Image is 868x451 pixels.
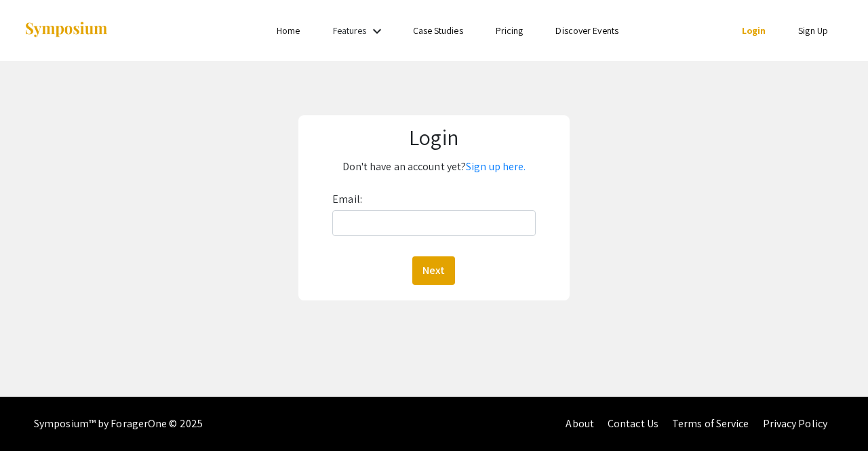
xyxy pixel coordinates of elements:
label: Email: [332,189,362,210]
a: Pricing [496,24,524,37]
a: Contact Us [608,416,658,431]
p: Don't have an account yet? [307,156,561,178]
a: Login [742,24,766,37]
a: Discover Events [555,24,618,37]
button: Next [412,256,455,285]
a: Sign Up [798,24,828,37]
a: Home [277,24,300,37]
div: Symposium™ by ForagerOne © 2025 [34,397,203,451]
a: Sign up here. [466,159,526,174]
a: Features [333,24,367,37]
a: Terms of Service [672,416,749,431]
a: Case Studies [413,24,463,37]
img: Symposium by ForagerOne [24,21,108,39]
mat-icon: Expand Features list [369,23,385,39]
a: About [566,416,594,431]
h1: Login [307,124,561,150]
a: Privacy Policy [763,416,827,431]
